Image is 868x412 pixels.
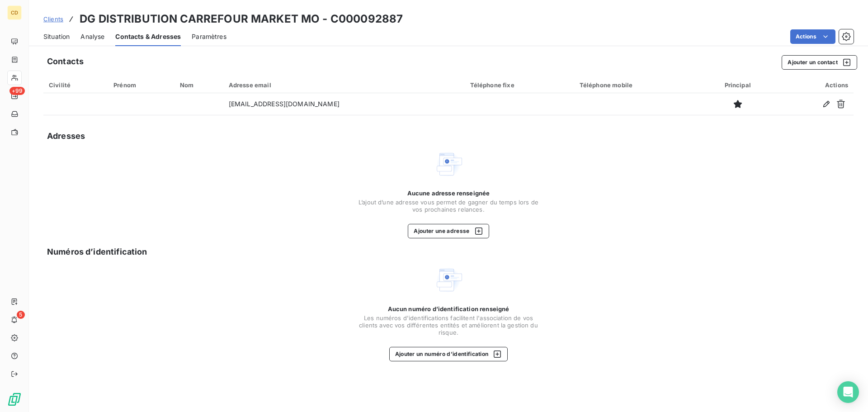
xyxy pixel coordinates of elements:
span: Situation [43,32,70,41]
div: Principal [706,81,769,89]
button: Actions [790,29,835,44]
div: Prénom [113,81,169,89]
span: Analyse [80,32,104,41]
div: Téléphone fixe [470,81,569,89]
div: Civilité [49,81,103,89]
div: Actions [780,81,848,89]
span: Paramètres [192,32,226,41]
div: CD [7,5,22,20]
span: Les numéros d'identifications facilitent l'association de vos clients avec vos différentes entité... [358,314,539,336]
button: Ajouter un numéro d’identification [389,347,508,361]
span: +99 [9,87,25,95]
h5: Adresses [47,130,85,142]
h5: Numéros d’identification [47,246,147,258]
a: Clients [43,14,63,24]
button: Ajouter une adresse [408,224,489,238]
div: Adresse email [229,81,459,89]
span: Aucune adresse renseignée [407,189,490,197]
div: Téléphone mobile [580,81,695,89]
span: L’ajout d’une adresse vous permet de gagner du temps lors de vos prochaines relances. [358,199,539,213]
h5: Contacts [47,55,84,68]
img: Empty state [434,265,463,294]
img: Logo LeanPay [7,392,22,407]
span: Clients [43,15,63,23]
img: Empty state [434,150,463,179]
span: 5 [17,311,25,319]
div: Open Intercom Messenger [837,381,859,403]
td: [EMAIL_ADDRESS][DOMAIN_NAME] [223,93,465,115]
div: Nom [180,81,218,89]
span: Contacts & Adresses [115,32,181,41]
button: Ajouter un contact [782,55,857,70]
span: Aucun numéro d’identification renseigné [388,305,509,313]
h3: DG DISTRIBUTION CARREFOUR MARKET MO - C000092887 [80,11,403,27]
